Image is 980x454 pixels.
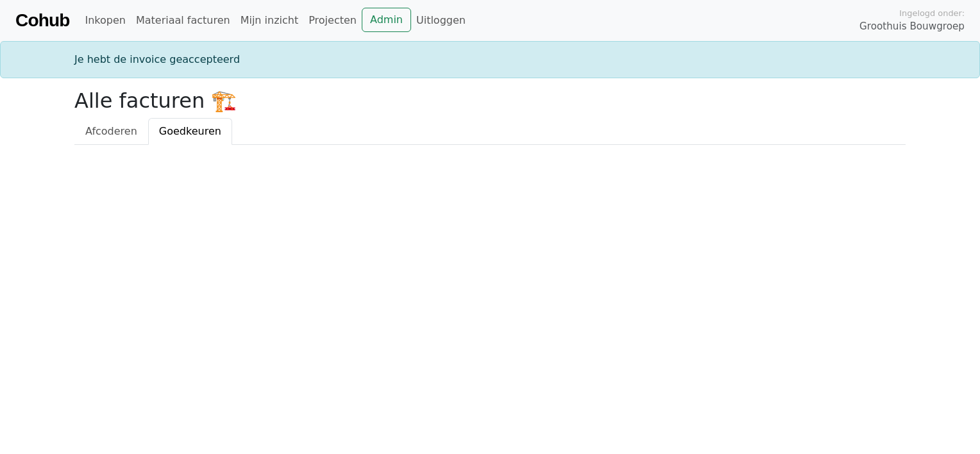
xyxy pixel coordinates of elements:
span: Afcoderen [85,125,137,137]
a: Projecten [303,8,362,33]
a: Materiaal facturen [131,8,235,33]
a: Inkopen [80,8,130,33]
a: Cohub [15,5,69,36]
span: Ingelogd onder: [899,7,965,19]
span: Goedkeuren [159,125,221,137]
h2: Alle facturen 🏗️ [74,88,906,113]
a: Admin [362,8,411,32]
span: Groothuis Bouwgroep [859,19,965,34]
a: Mijn inzicht [235,8,304,33]
a: Uitloggen [411,8,471,33]
a: Afcoderen [74,118,148,145]
div: Je hebt de invoice geaccepteerd [67,52,913,67]
a: Goedkeuren [148,118,232,145]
